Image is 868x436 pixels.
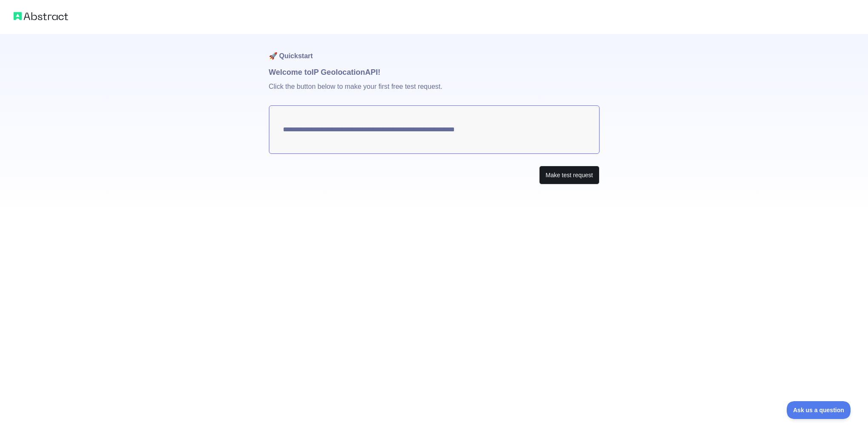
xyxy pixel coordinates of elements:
[269,34,600,66] h1: 🚀 Quickstart
[269,78,600,105] p: Click the button below to make your first free test request.
[787,401,851,419] iframe: Toggle Customer Support
[539,166,599,185] button: Make test request
[14,10,68,22] img: Abstract logo
[269,66,600,78] h1: Welcome to IP Geolocation API!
